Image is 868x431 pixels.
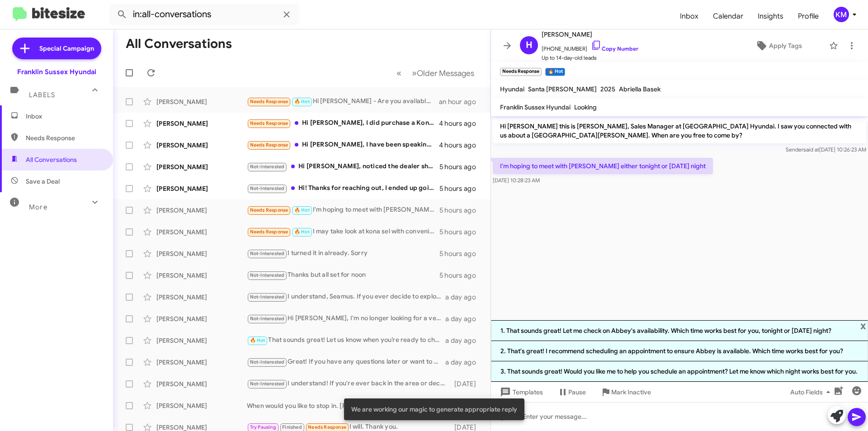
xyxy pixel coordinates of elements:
[500,103,571,111] span: Franklin Sussex Hyundai
[417,68,474,78] span: Older Messages
[247,118,439,128] div: Hi [PERSON_NAME], I did purchase a Kona with the Hyundai hackettstown location but appreciate the...
[351,405,517,414] span: We are working our magic to generate appropriate reply
[619,85,660,93] span: Abriella Basek
[542,40,638,53] span: [PHONE_NUMBER]
[803,146,819,153] span: said at
[294,229,310,235] span: 🔥 Hot
[247,205,439,215] div: I'm hoping to meet with [PERSON_NAME] either tonight or [DATE] night
[439,227,483,237] div: 5 hours ago
[392,64,480,82] nav: Page navigation example
[156,401,247,410] div: [PERSON_NAME]
[391,64,407,82] button: Previous
[156,358,247,367] div: [PERSON_NAME]
[611,384,651,400] span: Mark Inactive
[250,207,288,213] span: Needs Response
[860,320,866,331] span: x
[750,3,791,29] span: Insights
[673,3,706,29] a: Inbox
[247,227,439,237] div: I may take look at kona sel with convenience package next week after family visitors go home
[591,45,638,52] a: Copy Number
[526,38,533,52] span: H
[294,207,310,213] span: 🔥 Hot
[439,162,483,171] div: 5 hours ago
[26,112,103,121] span: Inbox
[250,359,285,365] span: Not-Interested
[550,384,593,400] button: Pause
[247,401,450,410] div: When would you like to stop in. [PERSON_NAME] your salesman will help out and show you some of th...
[445,358,483,367] div: a day ago
[500,85,524,93] span: Hyundai
[545,68,565,76] small: 🔥 Hot
[156,379,247,388] div: [PERSON_NAME]
[156,336,247,345] div: [PERSON_NAME]
[156,206,247,215] div: [PERSON_NAME]
[439,184,483,193] div: 5 hours ago
[568,384,586,400] span: Pause
[574,103,597,111] span: Looking
[790,384,834,400] span: Auto Fields
[247,161,439,172] div: Hi [PERSON_NAME], noticed the dealer ship so far from my place
[247,270,439,280] div: Thanks but all set for noon
[250,424,276,430] span: Try Pausing
[250,229,288,235] span: Needs Response
[29,91,55,99] span: Labels
[26,155,77,164] span: All Conversations
[247,335,445,346] div: That sounds great! Let us know when you’re ready to chat. We look forward to helping you with you...
[500,68,542,76] small: Needs Response
[156,227,247,237] div: [PERSON_NAME]
[491,384,550,400] button: Templates
[412,67,417,79] span: »
[439,249,483,258] div: 5 hours ago
[156,293,247,302] div: [PERSON_NAME]
[493,118,866,143] p: Hi [PERSON_NAME] this is [PERSON_NAME], Sales Manager at [GEOGRAPHIC_DATA] Hyundai. I saw you con...
[706,3,750,29] a: Calendar
[156,119,247,128] div: [PERSON_NAME]
[445,336,483,345] div: a day ago
[250,185,285,191] span: Not-Interested
[250,381,285,387] span: Not-Interested
[156,314,247,323] div: [PERSON_NAME]
[593,384,658,400] button: Mark Inactive
[247,96,439,107] div: Hi [PERSON_NAME] - Are you available [DATE] afternoon at all?
[542,29,638,40] span: [PERSON_NAME]
[250,99,288,104] span: Needs Response
[156,141,247,150] div: [PERSON_NAME]
[439,119,483,128] div: 4 hours ago
[250,251,285,256] span: Not-Interested
[247,379,450,389] div: I understand! If you're ever back in the area or decide to sell your vehicle, feel free to reach ...
[282,424,302,430] span: Finished
[498,384,543,400] span: Templates
[250,294,285,300] span: Not-Interested
[247,292,445,302] div: I understand, Seamus. If you ever decide to explore options again, feel free to reach out. Have a...
[294,99,310,104] span: 🔥 Hot
[156,184,247,193] div: [PERSON_NAME]
[17,67,96,76] div: Franklin Sussex Hyundai
[247,140,439,150] div: Hi [PERSON_NAME], I have been speaking with [PERSON_NAME] from [GEOGRAPHIC_DATA]
[126,37,232,51] h1: All Conversations
[439,141,483,150] div: 4 hours ago
[406,64,480,82] button: Next
[542,53,638,62] span: Up to 14-day-old leads
[250,337,265,343] span: 🔥 Hot
[439,206,483,215] div: 5 hours ago
[493,177,540,184] span: [DATE] 10:28:23 AM
[493,158,713,174] p: I'm hoping to meet with [PERSON_NAME] either tonight or [DATE] night
[786,146,866,153] span: Sender [DATE] 10:26:23 AM
[445,314,483,323] div: a day ago
[783,384,841,400] button: Auto Fields
[156,271,247,280] div: [PERSON_NAME]
[834,7,849,22] div: KM
[769,38,802,54] span: Apply Tags
[12,38,101,59] a: Special Campaign
[491,341,868,361] li: 2. That's great! I recommend scheduling an appointment to ensure Abbey is available. Which time w...
[29,203,47,211] span: More
[247,313,445,324] div: Hi [PERSON_NAME], I'm no longer looking for a vehicle thank you
[600,85,615,93] span: 2025
[26,133,103,142] span: Needs Response
[491,320,868,341] li: 1. That sounds great! Let me check on Abbey's availability. Which time works best for you, tonigh...
[250,164,285,170] span: Not-Interested
[439,271,483,280] div: 5 hours ago
[732,38,825,54] button: Apply Tags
